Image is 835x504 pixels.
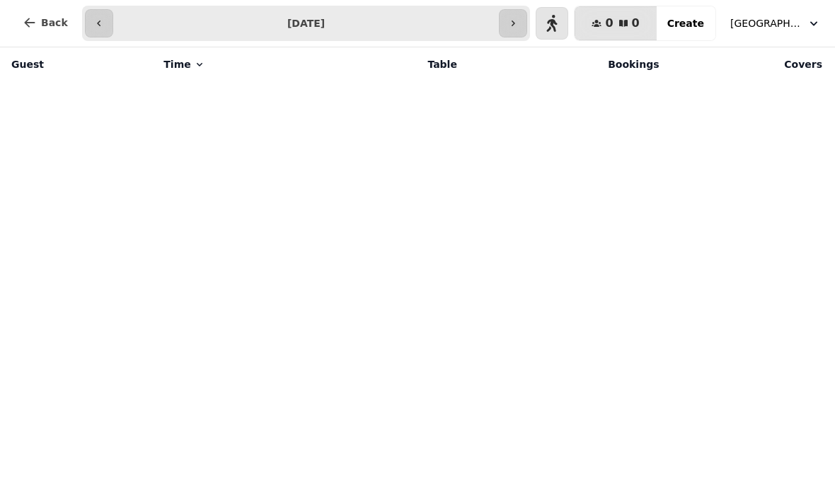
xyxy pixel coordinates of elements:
[605,18,613,29] span: 0
[656,6,715,40] button: Create
[11,6,79,40] button: Back
[466,47,668,81] th: Bookings
[632,18,640,29] span: 0
[730,16,801,30] span: [GEOGRAPHIC_DATA]
[667,18,704,28] span: Create
[163,57,190,71] span: Time
[41,18,68,28] span: Back
[575,6,656,40] button: 00
[722,11,829,36] button: [GEOGRAPHIC_DATA]
[328,47,466,81] th: Table
[163,57,205,71] button: Time
[668,47,831,81] th: Covers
